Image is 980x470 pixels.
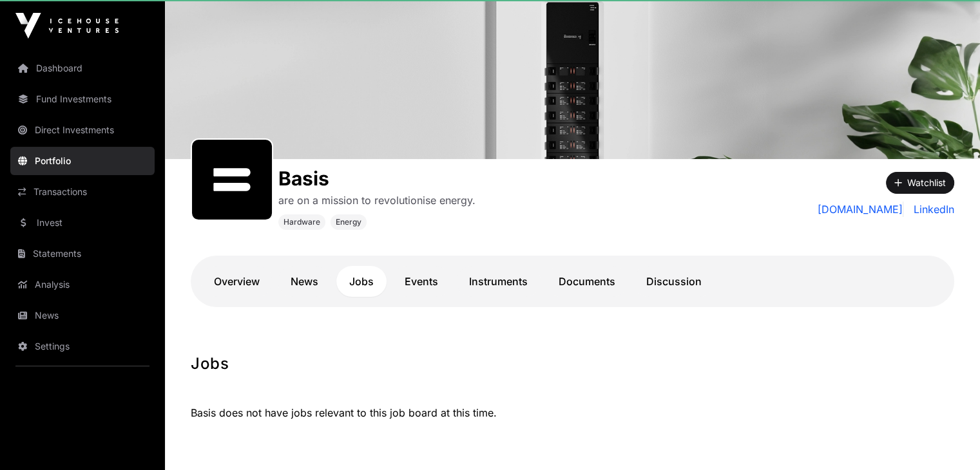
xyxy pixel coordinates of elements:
[818,202,903,217] a: [DOMAIN_NAME]
[10,178,155,206] a: Transactions
[278,167,476,190] h1: Basis
[15,13,119,39] img: Icehouse Ventures Logo
[283,217,320,227] span: Hardware
[191,390,954,420] p: Basis does not have jobs relevant to this job board at this time.
[278,266,331,297] a: News
[197,145,267,214] img: SVGs_Basis.svg
[10,54,155,82] a: Dashboard
[456,266,541,297] a: Instruments
[886,172,954,194] button: Watchlist
[10,332,155,361] a: Settings
[10,240,155,268] a: Statements
[201,266,273,297] a: Overview
[392,266,451,297] a: Events
[336,266,387,297] a: Jobs
[10,270,155,299] a: Analysis
[10,85,155,113] a: Fund Investments
[916,408,980,470] iframe: Chat Widget
[201,266,944,297] nav: Tabs
[191,353,954,374] h1: Jobs
[10,209,155,237] a: Invest
[10,147,155,175] a: Portfolio
[908,202,954,217] a: LinkedIn
[633,266,715,297] a: Discussion
[546,266,628,297] a: Documents
[10,301,155,330] a: News
[10,116,155,144] a: Direct Investments
[336,217,361,227] span: Energy
[278,193,476,208] p: are on a mission to revolutionise energy.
